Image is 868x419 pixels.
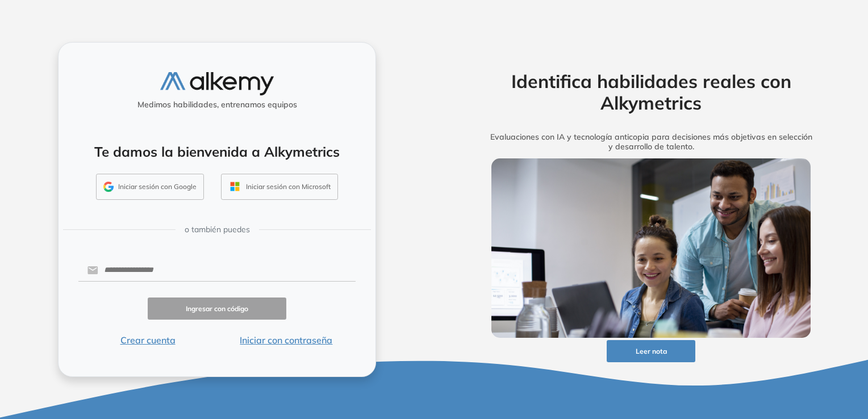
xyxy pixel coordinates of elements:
[103,182,114,192] img: GMAIL_ICON
[474,70,828,114] h2: Identifica habilidades reales con Alkymetrics
[160,72,274,95] img: logo-alkemy
[474,132,828,152] h5: Evaluaciones con IA y tecnología anticopia para decisiones más objetivas en selección y desarroll...
[217,333,356,347] button: Iniciar con contraseña
[63,100,371,110] h5: Medimos habilidades, entrenamos equipos
[96,174,204,200] button: Iniciar sesión con Google
[607,340,695,362] button: Leer nota
[78,333,217,347] button: Crear cuenta
[664,288,868,419] iframe: Chat Widget
[491,158,811,338] img: img-more-info
[228,180,241,193] img: OUTLOOK_ICON
[148,298,286,320] button: Ingresar con código
[185,224,250,236] span: o también puedes
[73,144,361,160] h4: Te damos la bienvenida a Alkymetrics
[221,174,338,200] button: Iniciar sesión con Microsoft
